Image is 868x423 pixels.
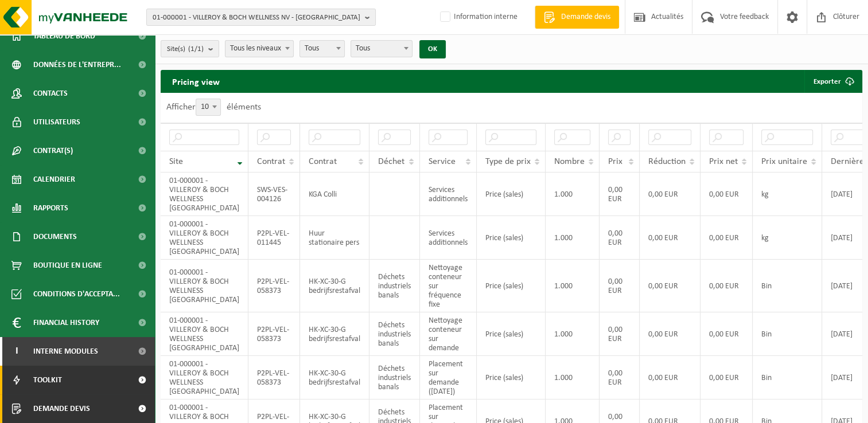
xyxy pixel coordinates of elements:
[378,157,404,166] span: Déchet
[33,366,62,394] span: Toolkit
[33,308,99,337] span: Financial History
[546,216,600,260] td: 1.000
[477,312,546,356] td: Price (sales)
[300,260,369,312] td: HK-XC-30-G bedrijfsrestafval
[161,312,248,356] td: 01-000001 - VILLEROY & BOCH WELLNESS [GEOGRAPHIC_DATA]
[161,40,219,57] button: Site(s)(1/1)
[438,9,517,26] label: Information interne
[600,173,640,216] td: 0,00 EUR
[700,356,753,399] td: 0,00 EUR
[420,312,477,356] td: Nettoyage conteneur sur demande
[640,356,700,399] td: 0,00 EUR
[33,22,95,50] span: Tableau de bord
[640,312,700,356] td: 0,00 EUR
[546,356,600,399] td: 1.000
[33,79,68,108] span: Contacts
[33,136,73,165] span: Contrat(s)
[753,216,822,260] td: kg
[761,157,807,166] span: Prix unitaire
[640,260,700,312] td: 0,00 EUR
[225,40,294,57] span: Tous les niveaux
[700,173,753,216] td: 0,00 EUR
[161,260,248,312] td: 01-000001 - VILLEROY & BOCH WELLNESS [GEOGRAPHIC_DATA]
[300,41,344,57] span: Tous
[420,260,477,312] td: Nettoyage conteneur sur fréquence fixe
[753,173,822,216] td: kg
[700,312,753,356] td: 0,00 EUR
[804,70,861,93] button: Exporter
[600,312,640,356] td: 0,00 EUR
[351,40,412,57] span: Tous
[161,216,248,260] td: 01-000001 - VILLEROY & BOCH WELLNESS [GEOGRAPHIC_DATA]
[300,173,369,216] td: KGA Colli
[429,157,456,166] span: Service
[477,356,546,399] td: Price (sales)
[33,394,90,423] span: Demande devis
[600,260,640,312] td: 0,00 EUR
[161,173,248,216] td: 01-000001 - VILLEROY & BOCH WELLNESS [GEOGRAPHIC_DATA]
[309,157,337,166] span: Contrat
[188,45,204,53] count: (1/1)
[420,216,477,260] td: Services additionnels
[546,260,600,312] td: 1.000
[248,216,300,260] td: P2PL-VEL-011445
[153,9,360,26] span: 01-000001 - VILLEROY & BOCH WELLNESS NV - [GEOGRAPHIC_DATA]
[546,312,600,356] td: 1.000
[369,260,420,312] td: déchets industriels banals
[709,157,738,166] span: Prix net
[169,157,183,166] span: Site
[640,216,700,260] td: 0,00 EUR
[753,260,822,312] td: Bin
[546,173,600,216] td: 1.000
[196,99,220,115] span: 10
[300,312,369,356] td: HK-XC-30-G bedrijfsrestafval
[608,157,622,166] span: Prix
[33,165,75,194] span: Calendrier
[299,40,345,57] span: Tous
[648,157,686,166] span: Réduction
[33,222,77,251] span: Documents
[33,108,80,136] span: Utilisateurs
[640,173,700,216] td: 0,00 EUR
[33,337,98,366] span: Interne modules
[225,41,293,57] span: Tous les niveaux
[485,157,531,166] span: Type de prix
[161,70,231,93] h2: Pricing view
[33,194,68,222] span: Rapports
[33,50,121,79] span: Données de l'entrepr...
[700,216,753,260] td: 0,00 EUR
[300,356,369,399] td: HK-XC-30-G bedrijfsrestafval
[477,216,546,260] td: Price (sales)
[700,260,753,312] td: 0,00 EUR
[369,312,420,356] td: déchets industriels banals
[146,9,376,26] button: 01-000001 - VILLEROY & BOCH WELLNESS NV - [GEOGRAPHIC_DATA]
[248,356,300,399] td: P2PL-VEL-058373
[167,41,204,58] span: Site(s)
[351,41,412,57] span: Tous
[535,6,619,29] a: Demande devis
[369,356,420,399] td: déchets industriels banals
[257,157,285,166] span: Contrat
[166,103,261,112] label: Afficher éléments
[161,356,248,399] td: 01-000001 - VILLEROY & BOCH WELLNESS [GEOGRAPHIC_DATA]
[420,173,477,216] td: Services additionnels
[477,173,546,216] td: Price (sales)
[248,260,300,312] td: P2PL-VEL-058373
[477,260,546,312] td: Price (sales)
[558,11,613,23] span: Demande devis
[753,356,822,399] td: Bin
[600,216,640,260] td: 0,00 EUR
[248,312,300,356] td: P2PL-VEL-058373
[600,356,640,399] td: 0,00 EUR
[33,251,102,280] span: Boutique en ligne
[196,99,221,116] span: 10
[11,337,22,366] span: I
[753,312,822,356] td: Bin
[420,356,477,399] td: Placement sur demande ([DATE])
[248,173,300,216] td: SWS-VES-004126
[33,280,120,308] span: Conditions d'accepta...
[554,157,585,166] span: Nombre
[419,40,446,58] button: OK
[300,216,369,260] td: Huur stationaire pers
